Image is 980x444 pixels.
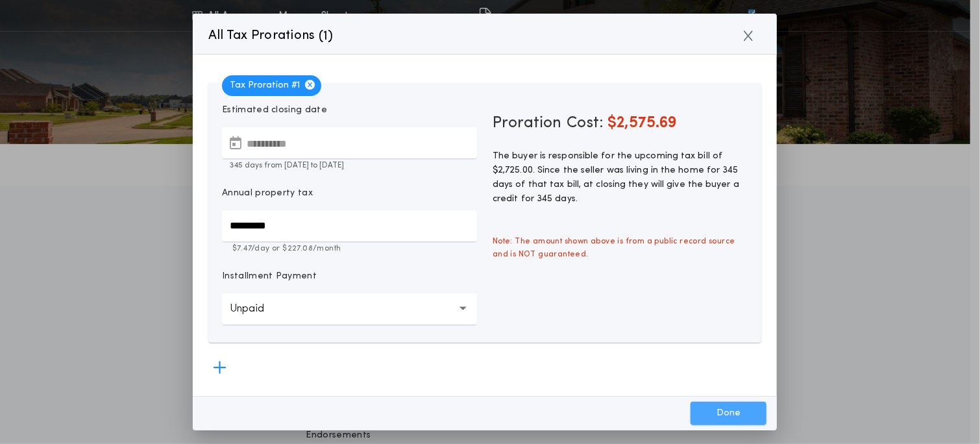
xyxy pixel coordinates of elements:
[485,227,755,269] span: Note: The amount shown above is from a public record source and is NOT guaranteed.
[222,75,321,96] span: Tax Proration # 1
[222,270,317,283] p: Installment Payment
[567,116,604,131] span: Cost:
[323,30,328,43] span: 1
[222,187,313,200] p: Annual property tax
[222,243,477,254] p: $7.47 /day or $227.08 /month
[222,160,477,171] p: 345 days from [DATE] to [DATE]
[607,116,676,131] span: $2,575.69
[222,104,477,117] p: Estimated closing date
[493,113,561,134] span: Proration
[230,301,285,317] p: Unpaid
[222,293,477,325] button: Unpaid
[493,151,739,204] span: The buyer is responsible for the upcoming tax bill of $2,725.00. Since the seller was living in t...
[222,210,477,241] input: Annual property tax
[208,25,334,46] p: All Tax Prorations ( )
[691,402,766,425] button: Done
